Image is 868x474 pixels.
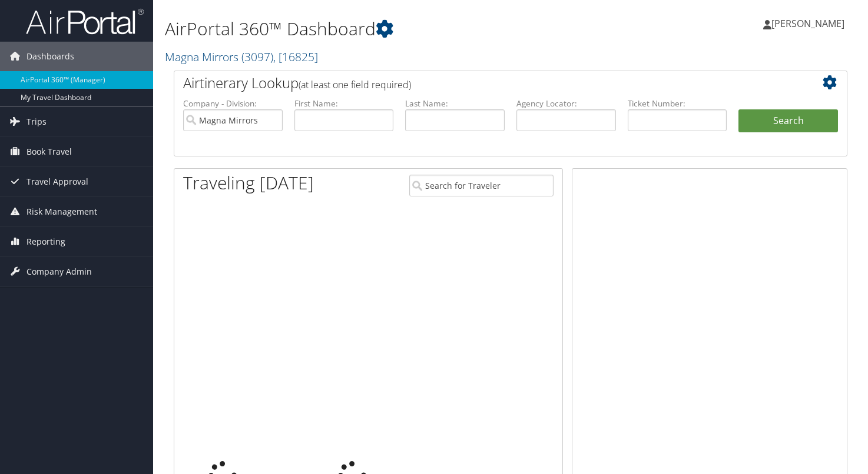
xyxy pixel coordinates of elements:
[165,49,318,65] a: Magna Mirrors
[738,109,838,133] button: Search
[763,6,856,41] a: [PERSON_NAME]
[183,73,782,93] h2: Airtinerary Lookup
[165,16,626,41] h1: AirPortal 360™ Dashboard
[628,98,727,109] label: Ticket Number:
[183,171,314,195] h1: Traveling [DATE]
[26,42,74,71] span: Dashboards
[26,107,47,136] span: Trips
[294,98,394,109] label: First Name:
[516,98,616,109] label: Agency Locator:
[409,175,554,196] input: Search for Traveler
[273,49,318,65] span: , [ 16825 ]
[299,78,411,91] span: (at least one field required)
[26,227,65,256] span: Reporting
[26,8,144,35] img: airportal-logo.png
[26,197,97,226] span: Risk Management
[26,257,92,286] span: Company Admin
[26,167,88,196] span: Travel Approval
[241,49,273,65] span: ( 3097 )
[183,98,283,109] label: Company - Division:
[26,137,72,166] span: Book Travel
[405,98,505,109] label: Last Name:
[771,17,844,30] span: [PERSON_NAME]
